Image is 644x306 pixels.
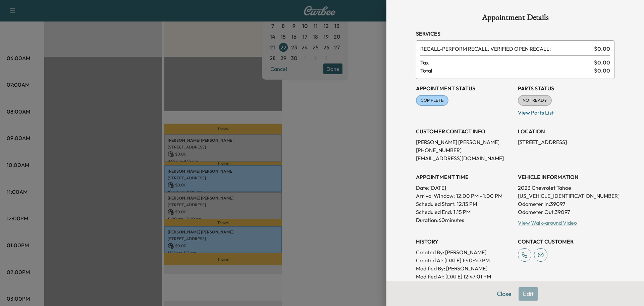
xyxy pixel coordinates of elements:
[518,192,614,200] p: [US_VEHICLE_IDENTIFICATION_NUMBER]
[492,287,516,301] button: Close
[453,208,471,216] p: 1:15 PM
[457,200,477,208] p: 12:15 PM
[519,97,551,104] span: NOT READY
[518,200,614,208] p: Odometer In: 39097
[416,272,513,280] p: Modified At : [DATE] 12:47:01 PM
[416,237,513,246] h3: History
[417,97,448,104] span: COMPLETE
[518,106,614,117] p: View Parts List
[416,13,614,24] h1: Appointment Details
[518,208,614,216] p: Odometer Out: 39097
[456,192,502,200] span: 12:00 PM - 1:00 PM
[416,127,513,135] h3: CUSTOMER CONTACT INFO
[518,173,614,181] h3: VEHICLE INFORMATION
[420,67,594,75] span: Total
[416,84,513,92] h3: Appointment Status
[416,248,513,256] p: Created By : [PERSON_NAME]
[416,216,513,224] p: Duration: 60 minutes
[518,84,614,92] h3: Parts Status
[416,184,513,192] p: Date: [DATE]
[518,237,614,246] h3: CONTACT CUSTOMER
[416,154,513,162] p: [EMAIL_ADDRESS][DOMAIN_NAME]
[518,138,614,146] p: [STREET_ADDRESS]
[416,138,513,146] p: [PERSON_NAME] [PERSON_NAME]
[416,173,513,181] h3: APPOINTMENT TIME
[416,264,513,272] p: Modified By : [PERSON_NAME]
[420,58,594,67] span: Tax
[416,256,513,264] p: Created At : [DATE] 1:40:40 PM
[416,192,513,200] p: Arrival Window:
[416,208,452,216] p: Scheduled End:
[594,58,610,67] span: $ 0.00
[518,219,577,226] a: View Walk-around Video
[594,45,610,53] span: $ 0.00
[420,45,591,53] span: PERFORM RECALL. VERIFIED OPEN RECALL:
[518,184,614,192] p: 2023 Chevrolet Tahoe
[594,67,610,75] span: $ 0.00
[416,146,513,154] p: [PHONE_NUMBER]
[518,127,614,135] h3: LOCATION
[416,200,455,208] p: Scheduled Start:
[416,30,614,38] h3: Services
